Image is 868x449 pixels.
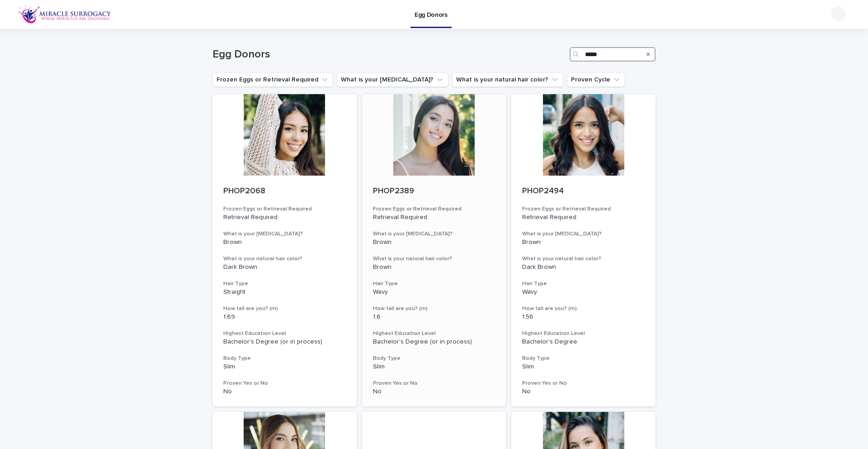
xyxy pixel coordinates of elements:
[522,355,645,362] h3: Body Type
[373,305,495,312] h3: How tall are you? (m)
[522,230,645,238] h3: What is your [MEDICAL_DATA]?
[522,255,645,263] h3: What is your natural hair color?
[212,48,566,61] h1: Egg Donors
[373,388,495,396] p: No
[373,288,495,296] p: Wavy
[522,263,645,271] p: Dark Brown
[337,72,448,87] button: What is your eye color?
[223,186,346,196] p: PHOP2068
[373,380,495,387] h3: Proven Yes or No
[522,305,645,312] h3: How tall are you? (m)
[223,313,346,321] p: 1.69
[223,380,346,387] h3: Proven Yes or No
[373,186,495,196] p: PHOP2389
[373,239,495,246] p: Brown
[522,205,645,213] h3: Frozen Eggs or Retrieval Required
[373,330,495,337] h3: Highest Education Level
[223,239,346,246] p: Brown
[223,230,346,238] h3: What is your [MEDICAL_DATA]?
[223,214,346,221] p: Retrieval Required
[373,363,495,371] p: Slim
[362,94,506,406] a: PHOP2389Frozen Eggs or Retrieval RequiredRetrieval RequiredWhat is your [MEDICAL_DATA]?BrownWhat ...
[373,338,495,346] p: Bachelor's Degree (or in process)
[373,230,495,238] h3: What is your [MEDICAL_DATA]?
[223,355,346,362] h3: Body Type
[373,355,495,362] h3: Body Type
[522,338,645,346] p: Bachelor's Degree
[522,330,645,337] h3: Highest Education Level
[223,263,346,271] p: Dark Brown
[522,186,645,196] p: PHOP2494
[373,255,495,263] h3: What is your natural hair color?
[373,205,495,213] h3: Frozen Eggs or Retrieval Required
[373,263,495,271] p: Brown
[522,388,645,396] p: No
[223,288,346,296] p: Straight
[567,72,625,87] button: Proven Cycle
[373,313,495,321] p: 1.6
[212,72,333,87] button: Frozen Eggs or Retrieval Required
[511,94,656,406] a: PHOP2494Frozen Eggs or Retrieval RequiredRetrieval RequiredWhat is your [MEDICAL_DATA]?BrownWhat ...
[522,313,645,321] p: 1.56
[223,255,346,263] h3: What is your natural hair color?
[522,214,645,221] p: Retrieval Required
[522,280,645,287] h3: Hair Type
[223,305,346,312] h3: How tall are you? (m)
[223,330,346,337] h3: Highest Education Level
[18,5,112,24] img: OiFFDOGZQuirLhrlO1ag
[522,288,645,296] p: Wavy
[522,239,645,246] p: Brown
[223,388,346,396] p: No
[223,205,346,213] h3: Frozen Eggs or Retrieval Required
[522,380,645,387] h3: Proven Yes or No
[522,363,645,371] p: Slim
[373,280,495,287] h3: Hair Type
[223,338,346,346] p: Bachelor's Degree (or in process)
[452,72,563,87] button: What is your natural hair color?
[212,94,357,406] a: PHOP2068Frozen Eggs or Retrieval RequiredRetrieval RequiredWhat is your [MEDICAL_DATA]?BrownWhat ...
[223,363,346,371] p: Slim
[570,47,656,62] input: Search
[223,280,346,287] h3: Hair Type
[373,214,495,221] p: Retrieval Required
